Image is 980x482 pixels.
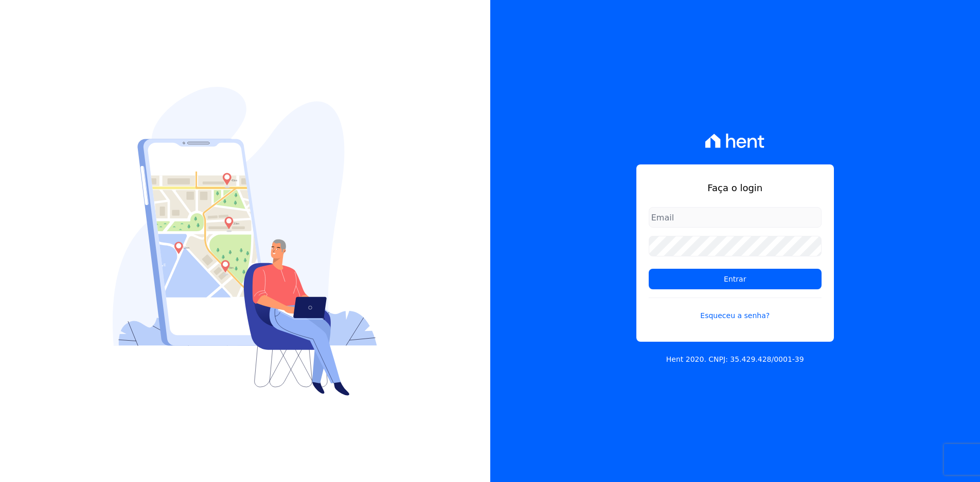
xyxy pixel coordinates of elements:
[666,354,804,365] p: Hent 2020. CNPJ: 35.429.428/0001-39
[649,298,822,321] a: Esqueceu a senha?
[649,207,822,228] input: Email
[649,181,822,195] h1: Faça o login
[649,269,822,289] input: Entrar
[113,87,377,396] img: Login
